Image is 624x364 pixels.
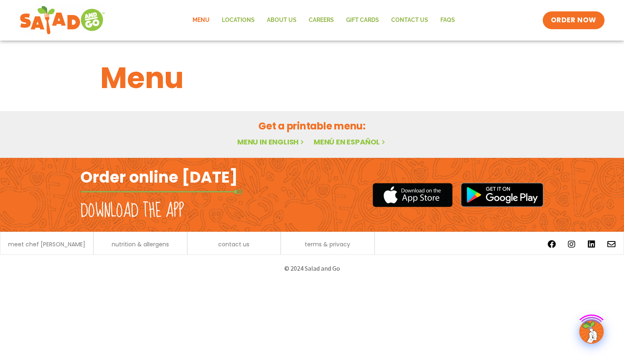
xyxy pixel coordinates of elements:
h2: Download the app [80,200,184,222]
nav: Menu [186,11,461,30]
a: Locations [216,11,261,30]
img: new-SAG-logo-768×292 [19,4,105,37]
a: nutrition & allergens [112,241,169,247]
a: ORDER NOW [543,11,604,29]
a: contact us [218,241,249,247]
a: Careers [303,11,340,30]
a: FAQs [434,11,461,30]
p: © 2024 Salad and Go [84,263,539,274]
a: About Us [261,11,303,30]
a: GIFT CARDS [340,11,385,30]
a: terms & privacy [305,241,350,247]
a: Menú en español [314,137,387,147]
a: Menu [186,11,216,30]
h1: Menu [100,56,524,100]
img: google_play [461,183,544,207]
a: meet chef [PERSON_NAME] [8,241,85,247]
img: fork [80,190,243,194]
a: Contact Us [385,11,434,30]
span: ORDER NOW [551,15,596,25]
h2: Get a printable menu: [100,119,524,133]
img: appstore [373,182,453,208]
a: Menu in English [237,137,305,147]
h2: Order online [DATE] [80,167,238,187]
